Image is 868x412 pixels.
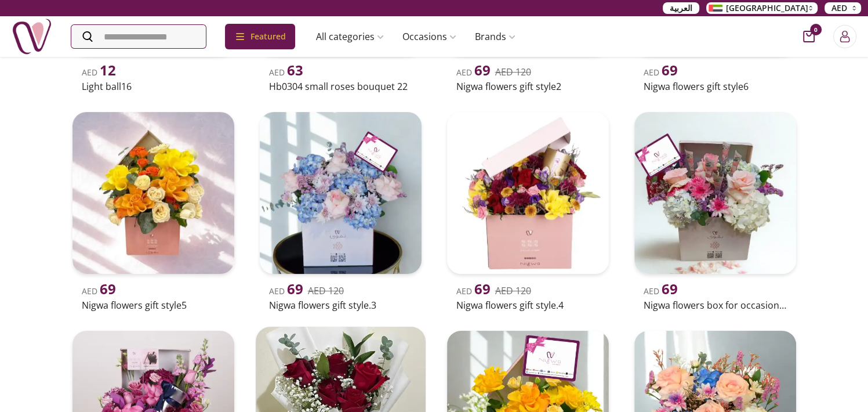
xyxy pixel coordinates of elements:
span: [GEOGRAPHIC_DATA] [726,2,808,14]
del: AED 120 [495,66,531,78]
a: uae-gifts-Nigwa Flowers Gift style.4AED 69AED 120Nigwa flowers gift style.4 [442,107,613,315]
a: Brands [466,25,525,48]
img: Arabic_dztd3n.png [709,5,722,12]
span: 69 [662,60,678,79]
del: AED 120 [308,284,344,297]
button: [GEOGRAPHIC_DATA] [706,2,818,14]
img: uae-gifts-Nigwa Flowers box for occasions 1 [634,112,796,274]
span: AED [82,285,116,297]
button: cart-button [803,31,815,42]
del: AED 120 [495,284,531,297]
a: uae-gifts-Nigwa Flowers Gift style5AED 69Nigwa flowers gift style5 [68,107,239,315]
img: Nigwa-uae-gifts [12,16,52,57]
a: Occasions [393,25,466,48]
img: uae-gifts-Nigwa Flowers Gift style.3 [260,112,422,274]
h2: Light ball16 [82,79,225,93]
span: AED [644,67,678,78]
h2: Nigwa flowers gift style.3 [269,298,412,312]
span: 69 [662,279,678,298]
a: uae-gifts-Nigwa Flowers box for occasions 1AED 69Nigwa flowers box for occasions 1 [630,107,801,315]
span: 69 [287,279,303,298]
span: AED [456,285,491,297]
span: 0 [810,24,822,35]
h2: Nigwa flowers gift style5 [82,298,225,312]
h2: Nigwa flowers gift style2 [456,79,600,93]
div: Featured [225,24,295,49]
h2: Nigwa flowers box for occasions 1 [644,298,787,312]
span: 69 [100,279,116,298]
h2: Hb0304 small roses bouquet 22 [269,79,412,93]
button: Login [833,25,856,48]
span: 12 [100,60,116,79]
a: All categories [307,25,393,48]
img: uae-gifts-Nigwa Flowers Gift style5 [72,112,234,274]
span: AED [82,67,116,78]
span: العربية [670,2,692,14]
input: Search [71,25,206,48]
h2: Nigwa flowers gift style.4 [456,298,600,312]
img: uae-gifts-Nigwa Flowers Gift style.4 [447,112,609,274]
h2: Nigwa flowers gift style6 [644,79,787,93]
span: AED [269,67,303,78]
span: 69 [474,279,491,298]
a: uae-gifts-Nigwa Flowers Gift style.3AED 69AED 120Nigwa flowers gift style.3 [255,107,426,315]
span: AED [269,285,303,297]
span: 69 [474,60,491,79]
span: 63 [287,60,303,79]
span: AED [644,285,678,297]
button: AED [825,2,861,14]
span: AED [831,2,847,14]
span: AED [456,67,491,78]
